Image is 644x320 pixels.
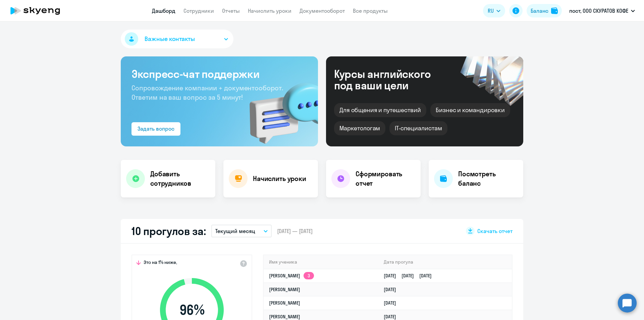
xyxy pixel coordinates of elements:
span: [DATE] — [DATE] [277,227,313,235]
p: пост, ООО СКУРАТОВ КОФЕ [569,7,628,15]
button: Задать вопрос [131,122,180,136]
a: Отчеты [222,7,240,14]
span: 96 % [153,302,230,318]
h2: 10 прогулов за: [131,224,206,238]
a: Сотрудники [183,7,214,14]
button: RU [483,4,505,17]
a: [DATE] [384,300,401,306]
button: Важные контакты [121,30,233,48]
span: Это на 1% ниже, [144,259,177,267]
div: Маркетологам [334,121,385,135]
a: [PERSON_NAME] [269,300,300,306]
img: balance [551,7,558,14]
div: Задать вопрос [138,125,174,133]
th: Дата прогула [378,255,512,269]
div: Для общения и путешествий [334,103,426,117]
a: [PERSON_NAME] [269,286,300,292]
span: Сопровождение компании + документооборот. Ответим на ваш вопрос за 5 минут! [131,84,283,101]
div: Баланс [531,7,548,15]
img: bg-img [240,71,318,146]
h4: Сформировать отчет [356,169,415,188]
p: Текущий месяц [215,227,255,235]
a: [PERSON_NAME]3 [269,273,314,279]
a: Все продукты [353,7,388,14]
h4: Добавить сотрудников [150,169,210,188]
button: Текущий месяц [211,225,272,237]
h3: Экспресс-чат поддержки [131,67,307,81]
a: [DATE] [384,314,401,320]
h4: Начислить уроки [253,174,306,183]
a: Дашборд [152,7,175,14]
a: [PERSON_NAME] [269,314,300,320]
a: Документооборот [300,7,345,14]
app-skyeng-badge: 3 [304,272,314,279]
th: Имя ученика [264,255,378,269]
button: пост, ООО СКУРАТОВ КОФЕ [566,3,638,19]
span: RU [488,7,494,15]
span: Важные контакты [145,35,195,43]
a: [DATE][DATE][DATE] [384,273,437,279]
h4: Посмотреть баланс [458,169,518,188]
a: Начислить уроки [248,7,291,14]
div: Бизнес и командировки [430,103,510,117]
button: Балансbalance [527,4,562,17]
div: Курсы английского под ваши цели [334,68,449,91]
a: [DATE] [384,286,401,292]
span: Скачать отчет [477,227,513,235]
div: IT-специалистам [389,121,447,135]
